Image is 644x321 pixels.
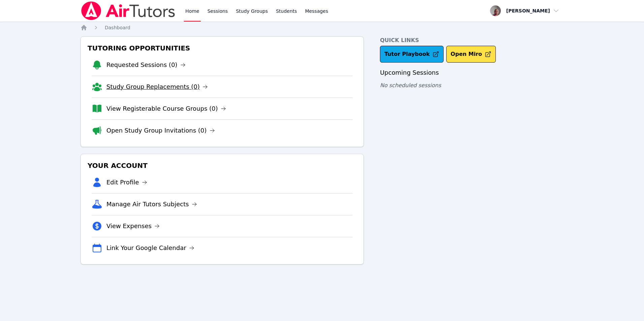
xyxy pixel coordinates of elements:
[106,60,186,70] a: Requested Sessions (0)
[86,159,358,172] h3: Your Account
[106,200,197,209] a: Manage Air Tutors Subjects
[380,46,444,63] a: Tutor Playbook
[380,36,563,44] h4: Quick Links
[105,25,130,30] span: Dashboard
[380,68,563,77] h3: Upcoming Sessions
[305,8,328,14] span: Messages
[106,243,194,253] a: Link Your Google Calendar
[380,82,441,88] span: No scheduled sessions
[80,1,176,20] img: Air Tutors
[106,221,160,231] a: View Expenses
[86,42,358,54] h3: Tutoring Opportunities
[446,46,496,63] button: Open Miro
[80,24,563,31] nav: Breadcrumb
[106,82,208,92] a: Study Group Replacements (0)
[105,24,130,31] a: Dashboard
[106,178,147,187] a: Edit Profile
[106,126,215,135] a: Open Study Group Invitations (0)
[106,104,226,113] a: View Registerable Course Groups (0)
